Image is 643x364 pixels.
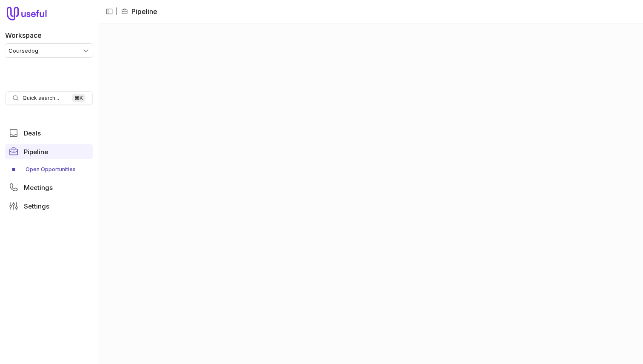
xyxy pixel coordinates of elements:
a: Deals [5,125,93,141]
a: Pipeline [5,144,93,159]
span: Quick search... [23,95,59,102]
a: Meetings [5,180,93,195]
a: Open Opportunities [5,163,93,176]
label: Workspace [5,30,42,40]
span: Pipeline [24,149,48,155]
kbd: ⌘ K [72,94,85,102]
a: Settings [5,198,93,214]
button: Collapse sidebar [103,5,116,18]
div: Pipeline submenu [5,163,93,176]
span: Settings [24,203,49,209]
span: Deals [24,130,41,136]
li: Pipeline [121,6,157,17]
span: | [116,6,118,17]
span: Meetings [24,184,53,191]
